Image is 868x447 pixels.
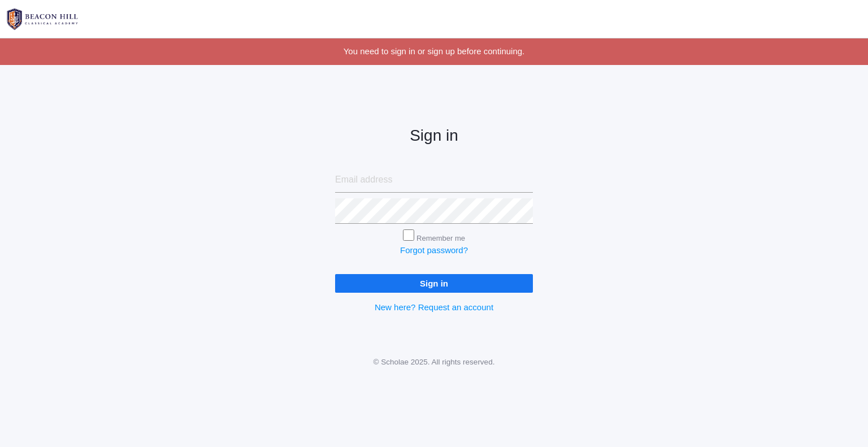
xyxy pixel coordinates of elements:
[375,302,493,312] a: New here? Request an account
[335,167,533,193] input: Email address
[335,127,533,145] h2: Sign in
[416,234,465,242] label: Remember me
[335,274,533,293] input: Sign in
[400,245,468,255] a: Forgot password?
